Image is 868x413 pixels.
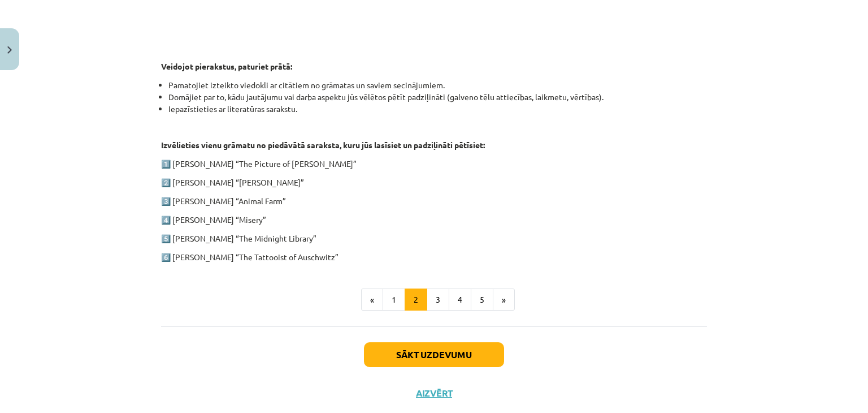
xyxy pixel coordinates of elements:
strong: Veidojot pierakstus, paturiet prātā: [161,61,292,71]
li: Domājiet par to, kādu jautājumu vai darba aspektu jūs vēlētos pētīt padziļināti (galveno tēlu att... [168,91,707,103]
p: 3️⃣ [PERSON_NAME] “Animal Farm” [161,195,707,207]
nav: Page navigation example [161,289,707,311]
p: 1️⃣ [PERSON_NAME] “The Picture of [PERSON_NAME]” [161,158,707,170]
button: 5 [471,289,493,311]
button: » [493,289,515,311]
img: icon-close-lesson-0947bae3869378f0d4975bcd49f059093ad1ed9edebbc8119c70593378902aed.svg [7,46,12,54]
strong: Izvēlieties vienu grāmatu no piedāvātā saraksta, kuru jūs lasīsiet un padziļināti pētīsiet: [161,140,485,150]
p: 4️⃣ [PERSON_NAME] “Misery” [161,214,707,226]
button: 2 [405,289,427,311]
button: 3 [427,289,449,311]
button: Aizvērt [413,388,455,399]
li: Pamatojiet izteikto viedokli ar citātiem no grāmatas un saviem secinājumiem. [168,79,707,91]
button: Sākt uzdevumu [364,342,504,367]
button: 1 [383,289,405,311]
p: 2️⃣ [PERSON_NAME] “[PERSON_NAME]” [161,177,707,188]
li: Iepazīstieties ar literatūras sarakstu. [168,103,707,115]
button: 4 [449,289,471,311]
p: 6️⃣ [PERSON_NAME] “The Tattooist of Auschwitz” [161,251,707,263]
button: « [361,289,383,311]
p: 5️⃣ [PERSON_NAME] “The Midnight Library” [161,233,707,244]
